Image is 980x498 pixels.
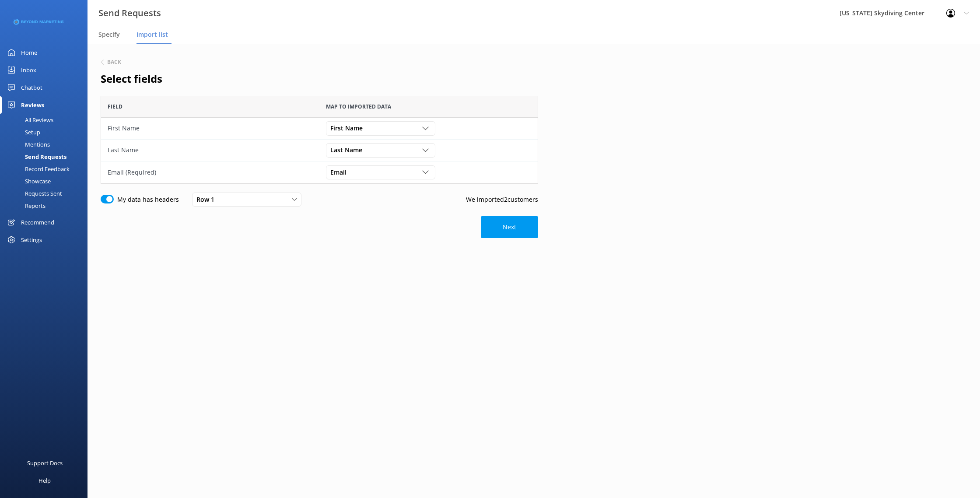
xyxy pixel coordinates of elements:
[98,6,161,20] h3: Send Requests
[5,126,40,138] div: Setup
[466,195,538,204] p: We imported 2 customers
[107,60,121,65] h6: Back
[330,145,367,155] span: Last Name
[5,175,51,187] div: Showcase
[5,138,50,151] div: Mentions
[21,79,42,96] div: Chatbot
[21,214,54,231] div: Recommend
[21,96,44,114] div: Reviews
[5,163,87,175] a: Record Feedback
[101,70,538,87] h2: Select fields
[136,30,168,39] span: Import list
[326,102,391,111] span: Map to imported data
[330,168,352,177] span: Email
[38,472,51,489] div: Help
[5,187,62,200] div: Requests Sent
[108,168,313,177] div: Email (Required)
[5,200,45,212] div: Reports
[27,454,63,472] div: Support Docs
[5,114,53,126] div: All Reviews
[330,123,368,133] span: First Name
[5,114,87,126] a: All Reviews
[13,15,63,29] img: 3-1676954853.png
[5,200,87,212] a: Reports
[5,138,87,151] a: Mentions
[5,187,87,200] a: Requests Sent
[21,231,42,249] div: Settings
[21,61,36,79] div: Inbox
[196,195,220,204] span: Row 1
[5,151,66,163] div: Send Requests
[117,195,179,204] label: My data has headers
[5,163,70,175] div: Record Feedback
[21,44,37,61] div: Home
[108,102,122,111] span: Field
[98,30,120,39] span: Specify
[108,123,313,133] div: First Name
[101,60,121,65] button: Back
[5,126,87,138] a: Setup
[5,175,87,187] a: Showcase
[5,151,87,163] a: Send Requests
[101,118,538,183] div: grid
[481,216,538,238] button: Next
[108,145,313,155] div: Last Name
